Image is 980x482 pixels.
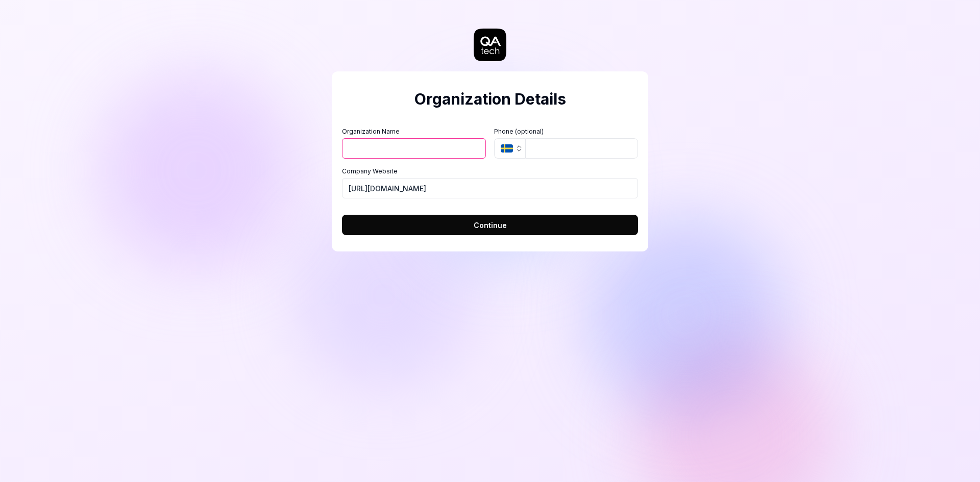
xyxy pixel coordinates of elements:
label: Company Website [342,167,638,176]
label: Organization Name [342,127,486,136]
label: Phone (optional) [494,127,638,136]
input: https:// [342,178,638,198]
span: Continue [474,220,507,231]
h2: Organization Details [342,88,638,111]
button: Continue [342,215,638,235]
